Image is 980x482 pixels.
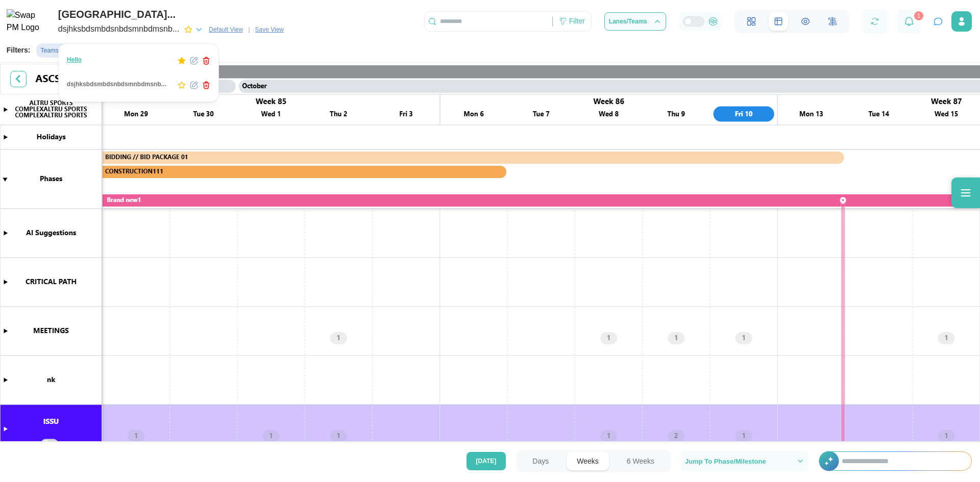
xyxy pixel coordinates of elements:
button: Refresh Grid [868,14,882,29]
div: | [248,25,250,35]
div: Hello [67,55,82,65]
div: dsjhksbdsmbdsnbdsmnbdmsnb... [58,23,179,36]
button: Open project assistant [931,14,945,29]
div: Filter [569,16,585,27]
div: Filters: [7,45,31,56]
span: Default View [209,24,243,35]
button: Weeks [567,452,609,470]
button: 6 Weeks [617,452,665,470]
button: Days [522,452,559,470]
span: Jump To Phase/Milestone [685,458,766,465]
div: Teams : [40,46,60,56]
span: [DATE] [476,452,497,470]
div: [GEOGRAPHIC_DATA]... [58,7,288,22]
div: 1 [914,11,923,20]
span: Save View [255,24,284,35]
img: Swap PM Logo [7,9,48,35]
span: Lanes/Teams [609,18,647,24]
div: + [819,451,972,471]
div: dsjhksbdsmbdsnbdsmnbdmsnb... [67,80,166,89]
